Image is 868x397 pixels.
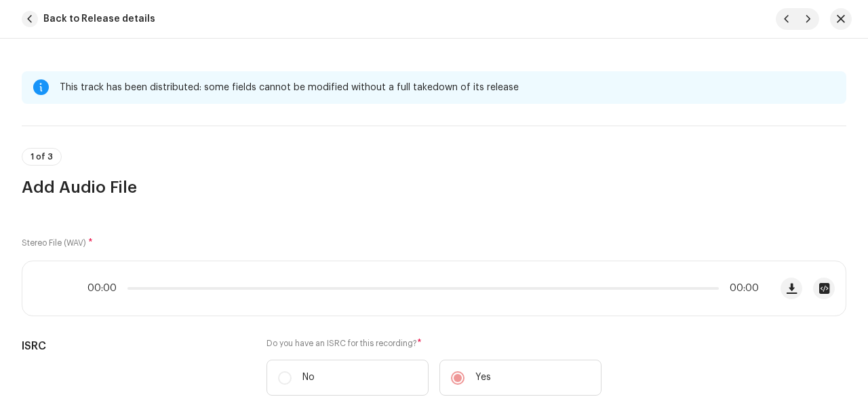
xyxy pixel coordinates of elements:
[724,283,759,294] span: 00:00
[267,338,601,349] label: Do you have an ISRC for this recording?
[22,176,846,198] h3: Add Audio File
[475,371,491,385] p: Yes
[60,79,835,96] div: This track has been distributed: some fields cannot be modified without a full takedown of its re...
[22,338,245,354] h5: ISRC
[302,371,315,385] p: No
